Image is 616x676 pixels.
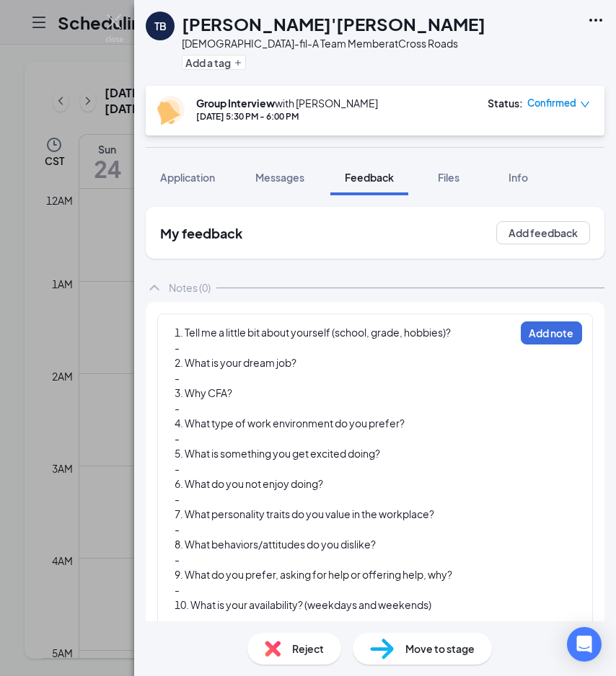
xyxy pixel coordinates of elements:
span: - [175,432,180,445]
span: 5. What is something you get excited doing? [175,447,380,460]
span: 10. What is your availability? (weekdays and weekends) [175,598,431,611]
span: - [175,522,180,535]
div: TB [154,19,167,33]
div: Status : [488,96,523,110]
span: - [175,492,180,505]
span: Info [509,171,528,184]
span: 4. What type of work environment do you prefer? [175,417,405,430]
span: 3. Why CFA? [175,386,232,399]
button: Add feedback [496,221,590,244]
span: Messages [255,171,304,184]
span: - [175,401,180,414]
span: Files [438,171,459,184]
span: Application [160,171,215,184]
span: Reject [292,641,324,657]
button: Add note [521,321,582,344]
span: - [175,553,180,566]
b: Group Interview [196,97,275,110]
h2: My feedback [160,224,242,242]
div: [DATE] 5:30 PM - 6:00 PM [196,110,378,123]
div: with [PERSON_NAME] [196,96,378,110]
span: - [175,583,180,596]
span: - [175,371,180,384]
span: Move to stage [405,641,475,657]
span: - [175,462,180,475]
span: 9. What do you prefer, asking for help or offering help, why? [175,568,452,581]
h1: [PERSON_NAME]'[PERSON_NAME] [182,12,485,36]
span: Feedback [345,171,394,184]
span: 1. Tell me a little bit about yourself (school, grade, hobbies)? [175,326,451,339]
div: Notes (0) [169,280,211,295]
span: 8. What behaviors/attitudes do you dislike? [175,538,376,551]
span: - [175,613,180,626]
span: 6. What do you not enjoy doing? [175,477,323,490]
div: [DEMOGRAPHIC_DATA]-fil-A Team Member at Cross Roads [182,36,485,50]
span: Confirmed [527,96,576,110]
span: 2. What is your dream job? [175,356,296,369]
div: Open Intercom Messenger [567,627,602,662]
span: - [175,341,180,354]
svg: ChevronUp [146,279,163,296]
svg: Ellipses [587,12,604,29]
span: 7. What personality traits do you value in the workplace? [175,507,434,520]
svg: Plus [234,58,242,67]
span: down [580,99,590,110]
button: PlusAdd a tag [182,55,246,70]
